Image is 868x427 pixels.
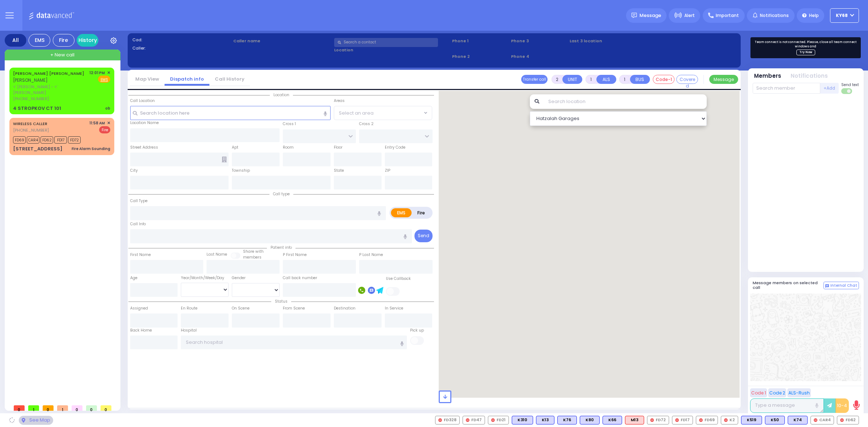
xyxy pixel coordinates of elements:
[13,77,48,83] span: [PERSON_NAME]
[267,245,295,250] span: Patient info
[359,252,383,258] label: P Last Name
[5,34,26,47] div: All
[814,418,817,422] img: red-radio-icon.svg
[132,45,231,51] label: Caller:
[716,12,739,19] span: Important
[753,40,858,49] p: Team connect is not connected. Please, close all team connect windows and
[452,38,509,44] span: Phone 1
[830,8,859,23] button: ky68
[334,38,438,47] input: Search a contact
[768,388,786,397] button: Code 2
[13,121,47,127] a: WIRELESS CALLER
[837,416,859,424] div: FD62
[130,145,158,150] label: Street Address
[334,168,344,174] label: State
[791,72,828,80] button: Notifications
[647,416,669,424] div: FD72
[675,418,679,422] img: red-radio-icon.svg
[101,405,111,411] span: 0
[511,38,567,44] span: Phone 3
[825,284,829,288] img: comment-alt.png
[283,306,305,311] label: From Scene
[13,84,87,96] span: ר' [PERSON_NAME] - ר' [PERSON_NAME]
[741,416,762,424] div: BLS
[753,83,820,94] input: Search member
[385,145,405,150] label: Entry Code
[562,75,582,84] button: UNIT
[13,136,26,144] span: FD69
[630,75,650,84] button: BUS
[283,275,317,281] label: Call back number
[232,145,238,150] label: Apt
[130,198,148,204] label: Call Type
[89,70,105,76] span: 12:01 PM
[130,76,165,82] a: Map View
[359,121,374,127] label: Cross 2
[89,120,105,126] span: 11:58 AM
[181,328,197,333] label: Hospital
[570,38,652,44] label: Last 3 location
[709,75,738,84] button: Message
[699,418,703,422] img: red-radio-icon.svg
[809,12,819,19] span: Help
[57,405,68,411] span: 1
[181,275,229,281] div: Year/Month/Week/Day
[165,76,209,82] a: Dispatch info
[271,299,291,304] span: Status
[132,37,231,43] label: Cad:
[788,416,808,424] div: BLS
[438,418,442,422] img: red-radio-icon.svg
[391,208,412,217] label: EMS
[334,47,450,53] label: Location
[77,34,98,47] a: History
[50,51,75,59] span: + New call
[130,98,155,104] label: Call Location
[536,416,554,424] div: BLS
[625,416,644,424] div: M13
[19,416,53,425] div: See map
[830,283,857,288] span: Internal Chat
[334,98,345,104] label: Areas
[452,54,509,60] span: Phone 2
[753,281,824,290] h5: Message members on selected call
[130,168,138,174] label: City
[13,71,84,76] a: [PERSON_NAME] [PERSON_NAME]
[603,416,622,424] div: K66
[754,72,781,80] button: Members
[209,76,250,82] a: Call History
[544,94,707,109] input: Search location
[29,11,77,20] img: Logo
[386,276,411,282] label: Use Callback
[72,146,110,151] div: Fire Alarm Sounding
[463,416,485,424] div: FD47
[43,405,54,411] span: 0
[68,136,81,144] span: FD72
[27,136,39,144] span: CAR4
[13,105,61,112] div: 4 STROPKOV CT 101
[13,96,49,102] span: [PHONE_NUMBER]
[13,127,49,133] span: [PHONE_NUMBER]
[233,38,332,44] label: Caller name
[105,106,110,111] div: ob
[596,75,616,84] button: ALS
[130,328,152,333] label: Back Home
[283,252,307,258] label: P First Name
[631,13,637,18] img: message.svg
[222,157,227,162] span: Other building occupants
[841,82,859,87] span: Send text
[99,126,110,133] span: Fire
[765,416,785,424] div: K50
[521,75,548,84] button: Transfer call
[796,50,815,55] a: Try Now
[385,168,390,174] label: ZIP
[243,249,264,254] small: Share with
[557,416,577,424] div: K76
[696,416,718,424] div: FD69
[101,77,108,82] u: EMS
[841,87,853,95] label: Turn off text
[130,306,148,311] label: Assigned
[181,306,197,311] label: En Route
[760,12,789,19] span: Notifications
[435,416,460,424] div: FD328
[491,418,495,422] img: red-radio-icon.svg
